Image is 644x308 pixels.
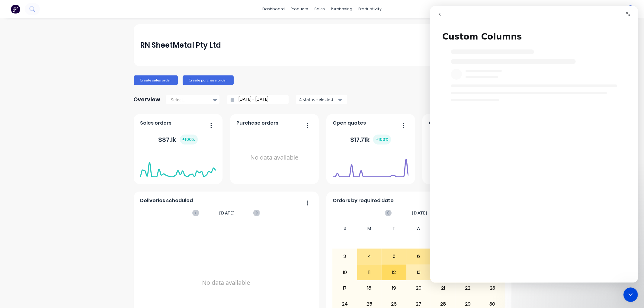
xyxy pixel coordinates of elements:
[456,281,480,296] div: 22
[333,249,357,264] div: 3
[288,5,311,14] div: products
[480,281,505,296] div: 23
[382,265,406,280] div: 12
[219,210,235,216] span: [DATE]
[382,224,406,233] div: T
[140,119,171,127] span: Sales orders
[236,119,278,127] span: Purchase orders
[11,5,20,14] img: Factory
[407,249,431,264] div: 6
[430,6,638,283] iframe: Intercom live chat
[328,5,355,14] div: purchasing
[180,135,198,144] div: + 100 %
[357,265,382,280] div: 11
[333,281,357,296] div: 17
[159,135,198,144] div: $ 87.1k
[350,135,391,144] div: $ 17.71k
[236,129,312,186] div: No data available
[574,5,596,14] div: settings
[373,135,391,144] div: + 100 %
[134,94,161,106] div: Overview
[333,119,366,127] span: Open quotes
[431,281,455,296] div: 21
[140,197,193,204] span: Deliveries scheduled
[357,281,382,296] div: 18
[259,5,288,14] a: dashboard
[357,249,382,264] div: 4
[134,75,178,85] button: Create sales order
[332,224,357,233] div: S
[299,96,337,103] div: 4 status selected
[429,119,471,127] span: Orders by status
[382,249,406,264] div: 5
[333,265,357,280] div: 10
[140,39,221,51] div: RN SheetMetal Pty Ltd
[382,281,406,296] div: 19
[355,5,385,14] div: productivity
[623,287,638,302] iframe: Intercom live chat
[407,281,431,296] div: 20
[407,265,431,280] div: 13
[183,75,234,85] button: Create purchase order
[406,224,431,233] div: W
[311,5,328,14] div: sales
[412,210,428,216] span: [DATE]
[357,224,382,233] div: M
[296,95,347,104] button: 4 status selected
